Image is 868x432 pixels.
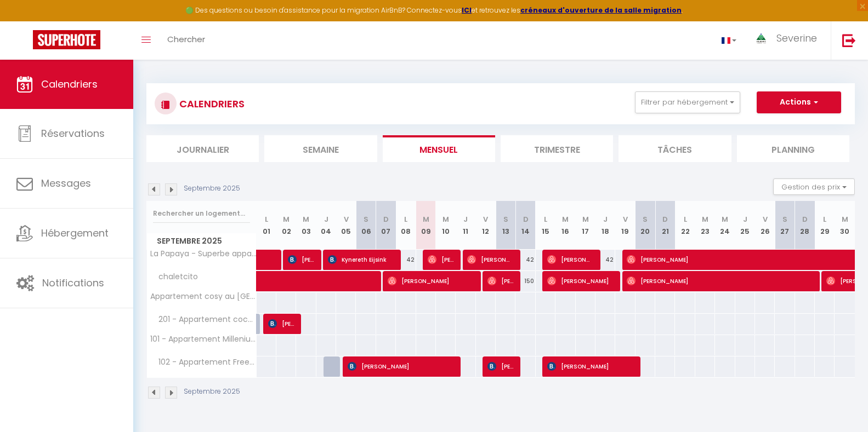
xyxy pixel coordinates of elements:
span: Hébergement [41,226,109,240]
abbr: V [483,214,488,224]
th: 06 [356,201,376,250]
th: 01 [257,201,276,250]
button: Actions [757,91,841,113]
span: [PERSON_NAME] [268,313,294,334]
h3: CALENDRIERS [177,91,245,116]
th: 11 [456,201,475,250]
span: [PERSON_NAME] [428,249,454,270]
abbr: L [544,214,547,224]
abbr: V [763,214,768,224]
button: Gestion des prix [773,178,855,195]
th: 18 [595,201,615,250]
span: Severine [776,31,817,45]
span: [PERSON_NAME] [547,249,593,270]
abbr: L [404,214,407,224]
span: Messages [41,176,91,190]
abbr: V [344,214,349,224]
th: 13 [496,201,515,250]
a: ICI [462,5,472,15]
th: 20 [636,201,655,250]
abbr: D [383,214,389,224]
div: 42 [515,250,535,270]
th: 12 [476,201,496,250]
abbr: M [442,214,449,224]
li: Journalier [146,135,259,162]
abbr: J [743,214,747,224]
a: Chercher [159,21,213,60]
abbr: M [423,214,429,224]
div: 42 [396,250,416,270]
span: [PERSON_NAME] [388,270,473,291]
abbr: D [662,214,668,224]
span: [PERSON_NAME] [348,356,453,377]
abbr: S [503,214,508,224]
abbr: V [623,214,628,224]
span: Calendriers [41,77,98,91]
span: Notifications [42,276,104,290]
th: 10 [436,201,456,250]
img: ... [753,31,769,46]
p: Septembre 2025 [184,183,240,194]
abbr: J [603,214,608,224]
th: 08 [396,201,416,250]
th: 16 [555,201,575,250]
span: chaletcito [149,271,201,283]
a: créneaux d'ouverture de la salle migration [520,5,682,15]
span: 201 - Appartement cocoon [149,314,258,326]
abbr: L [823,214,826,224]
span: La Papaya - Superbe appartement plein centre [149,250,258,258]
abbr: D [802,214,808,224]
abbr: L [265,214,268,224]
span: [PERSON_NAME] [467,249,513,270]
th: 22 [675,201,695,250]
abbr: S [364,214,368,224]
li: Trimestre [501,135,613,162]
button: Ouvrir le widget de chat LiveChat [9,4,42,37]
input: Rechercher un logement... [153,204,250,223]
li: Semaine [264,135,377,162]
abbr: S [782,214,787,224]
th: 07 [376,201,396,250]
th: 27 [775,201,795,250]
abbr: M [722,214,728,224]
th: 23 [695,201,715,250]
span: Septembre 2025 [147,233,256,249]
abbr: M [562,214,569,224]
abbr: M [842,214,848,224]
li: Mensuel [383,135,495,162]
th: 29 [815,201,835,250]
img: logout [842,33,856,47]
span: [PERSON_NAME] [547,356,633,377]
th: 17 [576,201,595,250]
span: [PERSON_NAME] [487,270,514,291]
span: 101 - Appartement Millenium [149,335,258,343]
span: [PERSON_NAME] [627,270,811,291]
th: 30 [835,201,855,250]
abbr: M [303,214,309,224]
th: 05 [336,201,356,250]
abbr: D [523,214,529,224]
th: 25 [735,201,755,250]
th: 28 [795,201,815,250]
span: Chercher [167,33,205,45]
span: Réservations [41,126,105,140]
th: 09 [416,201,436,250]
th: 15 [536,201,555,250]
p: Septembre 2025 [184,387,240,397]
abbr: M [582,214,589,224]
th: 19 [615,201,635,250]
span: Appartement cosy au [GEOGRAPHIC_DATA]. [149,292,258,301]
abbr: M [283,214,290,224]
a: ... Severine [745,21,831,60]
abbr: S [643,214,648,224]
li: Tâches [619,135,731,162]
abbr: M [702,214,708,224]
abbr: L [684,214,687,224]
div: 150 [515,271,535,291]
span: [PERSON_NAME] [487,356,514,377]
th: 14 [515,201,535,250]
span: [PERSON_NAME] [547,270,613,291]
th: 03 [296,201,316,250]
